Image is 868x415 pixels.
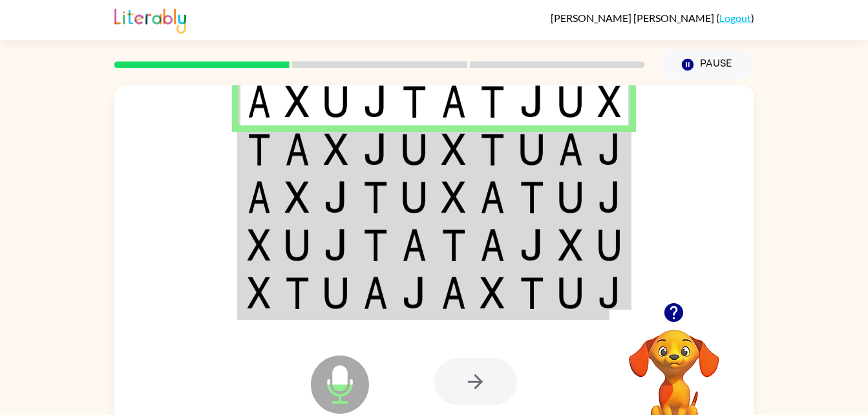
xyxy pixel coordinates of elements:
[441,85,466,118] img: a
[285,181,310,213] img: x
[402,85,427,118] img: t
[480,277,505,309] img: x
[324,181,348,213] img: j
[324,277,348,309] img: u
[402,229,427,261] img: a
[719,12,751,24] a: Logout
[363,85,388,118] img: j
[402,181,427,213] img: u
[551,12,716,24] span: [PERSON_NAME] [PERSON_NAME]
[402,277,427,309] img: j
[248,229,271,261] img: x
[363,133,388,165] img: j
[520,181,544,213] img: t
[441,277,466,309] img: a
[598,85,621,118] img: x
[480,85,505,118] img: t
[441,181,466,213] img: x
[324,85,348,118] img: u
[558,181,583,213] img: u
[114,5,186,34] img: Literably
[248,133,271,165] img: t
[598,181,621,213] img: j
[558,133,583,165] img: a
[248,85,271,118] img: a
[520,229,544,261] img: j
[285,277,310,309] img: t
[480,229,505,261] img: a
[661,50,754,80] button: Pause
[480,133,505,165] img: t
[402,133,427,165] img: u
[520,133,544,165] img: u
[248,181,271,213] img: a
[598,133,621,165] img: j
[441,229,466,261] img: t
[285,229,310,261] img: u
[285,133,310,165] img: a
[598,277,621,309] img: j
[324,229,348,261] img: j
[558,85,583,118] img: u
[248,277,271,309] img: x
[363,181,388,213] img: t
[363,229,388,261] img: t
[558,229,583,261] img: x
[441,133,466,165] img: x
[551,12,754,24] div: ( )
[598,229,621,261] img: u
[363,277,388,309] img: a
[285,85,310,118] img: x
[480,181,505,213] img: a
[520,85,544,118] img: j
[558,277,583,309] img: u
[324,133,348,165] img: x
[520,277,544,309] img: t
